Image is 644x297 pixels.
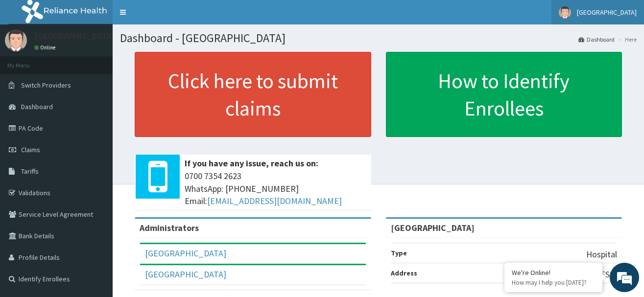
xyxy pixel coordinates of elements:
[512,268,595,277] div: We're Online!
[21,145,40,154] span: Claims
[21,167,39,176] span: Tariffs
[140,222,199,233] b: Administrators
[512,278,595,287] p: How may I help you today?
[559,6,571,19] img: User Image
[135,52,371,137] a: Click here to submit claims
[391,222,475,233] strong: [GEOGRAPHIC_DATA]
[391,249,407,257] b: Type
[145,248,226,259] a: [GEOGRAPHIC_DATA]
[616,35,637,44] li: Here
[586,248,617,261] p: Hospital
[578,35,615,44] a: Dashboard
[185,158,318,169] b: If you have any issue, reach us on:
[5,29,27,51] img: User Image
[21,81,71,90] span: Switch Providers
[391,269,417,277] b: Address
[207,195,342,206] a: [EMAIL_ADDRESS][DOMAIN_NAME]
[577,8,637,17] span: [GEOGRAPHIC_DATA]
[34,44,58,51] a: Online
[145,269,226,280] a: [GEOGRAPHIC_DATA]
[21,102,53,111] span: Dashboard
[185,170,366,207] span: 0700 7354 2623 WhatsApp: [PHONE_NUMBER] Email:
[120,32,637,45] h1: Dashboard - [GEOGRAPHIC_DATA]
[34,32,115,41] p: [GEOGRAPHIC_DATA]
[386,52,622,137] a: How to Identify Enrollees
